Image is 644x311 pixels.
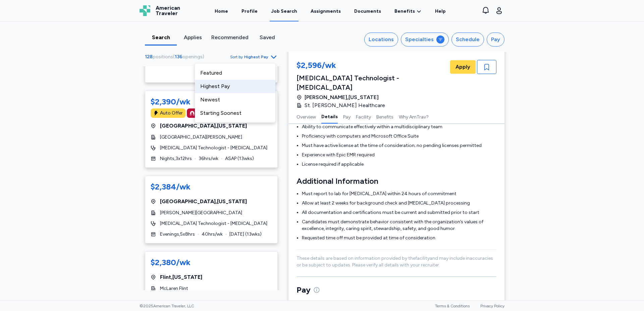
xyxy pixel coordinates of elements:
button: Facility [356,109,371,124]
span: American Traveler [156,5,180,16]
span: openings [182,54,203,60]
h3: Additional Information [297,176,496,186]
div: Auto Offer [160,110,183,116]
button: Apply [450,60,476,74]
div: Starting Soonest [195,106,275,120]
img: Logo [140,5,150,16]
li: Candidates must demonstrate behavior consistent with the organization’s values of excellence, int... [302,219,496,232]
span: Benefits [394,8,415,15]
button: Sort byHighest Pay [230,53,278,61]
li: Experience with Epic EMR required [302,152,496,158]
div: Saved [254,33,280,42]
a: Terms & Conditions [435,304,470,308]
li: Requested time off must be provided at time of consideration [302,235,496,241]
div: $2,384/wk [151,181,191,192]
button: Pay [487,32,504,47]
button: Schedule [451,32,484,47]
button: Specialties [401,32,449,47]
button: Details [321,109,338,124]
button: Locations [364,32,398,47]
a: Privacy Policy [480,304,504,308]
div: Locations [369,35,394,44]
span: positions [153,54,173,60]
a: Benefits [394,8,422,15]
li: Proficiency with computers and Microsoft Office Suite [302,133,496,140]
div: Specialties [405,35,434,44]
div: [MEDICAL_DATA] Technologist - [MEDICAL_DATA] [297,73,449,92]
span: 128 [145,54,153,60]
button: Pay [343,109,351,124]
button: Benefits [376,109,393,124]
div: Search [148,33,174,42]
li: Must have active license at the time of consideration; no pending licenses permitted [302,142,496,149]
div: $2,380/wk [151,257,191,268]
div: ( ) [145,54,207,60]
li: Ability to communicate effectively within a multidisciplinary team [302,124,496,130]
span: Highest Pay [244,54,268,60]
span: Evenings , 5 x 8 hrs [160,231,195,238]
span: St. [PERSON_NAME] Healthcare [305,101,385,109]
span: [GEOGRAPHIC_DATA][PERSON_NAME] [160,134,242,141]
a: Job Search [270,1,299,21]
span: [GEOGRAPHIC_DATA] , [US_STATE] [160,198,247,206]
span: Sort by [230,54,243,60]
div: $2,596/wk [297,60,449,72]
span: ASAP ( 13 wks) [225,155,254,162]
span: [PERSON_NAME][GEOGRAPHIC_DATA] [160,210,242,216]
div: Recommended [211,33,249,42]
div: Schedule [456,35,480,44]
div: Newest [195,93,275,106]
button: Overview [297,109,316,124]
div: Featured [195,66,275,80]
div: Highest Pay [195,80,275,93]
button: Why AmTrav? [399,109,429,124]
span: [DATE] ( 13 wks) [229,231,262,238]
span: 40 hrs/wk [202,231,223,238]
span: 136 [175,54,182,60]
li: Must report to lab for [MEDICAL_DATA] within 24 hours of commitment [302,190,496,197]
div: Job Search [271,8,297,15]
span: Flint , [US_STATE] [160,273,202,281]
li: Allow at least 2 weeks for background check and [MEDICAL_DATA] processing [302,200,496,207]
span: [PERSON_NAME] , [US_STATE] [305,93,379,101]
span: 36 hrs/wk [199,155,218,162]
li: All documentation and certifications must be current and submitted prior to start [302,209,496,216]
span: McLaren Flint [160,285,188,292]
div: Pay [491,35,500,44]
span: Apply [455,63,470,71]
span: [MEDICAL_DATA] Technologist - [MEDICAL_DATA] [160,220,267,227]
span: Pay [297,285,311,295]
li: License required if applicable [302,161,496,168]
div: $2,390/wk [151,96,191,107]
span: [MEDICAL_DATA] Technologist - [MEDICAL_DATA] [160,145,267,151]
p: These details are based on information provided by the facility and may include inaccuracies or b... [297,255,496,268]
div: Applies [179,33,206,42]
span: © 2025 American Traveler, LLC [140,303,194,309]
span: [GEOGRAPHIC_DATA] , [US_STATE] [160,122,247,130]
span: Nights , 3 x 12 hrs [160,155,192,162]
